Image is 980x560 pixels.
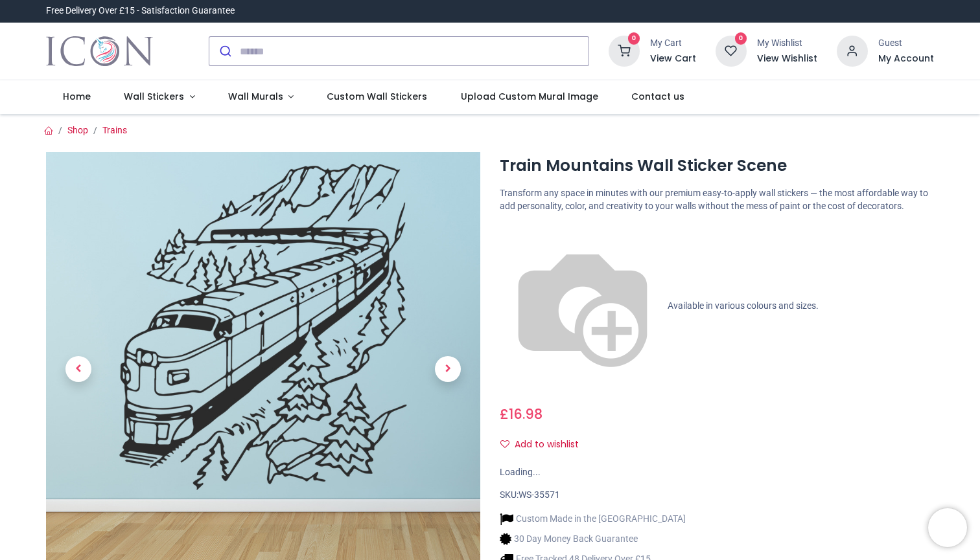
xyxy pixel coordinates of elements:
li: 30 Day Money Back Guarantee [500,532,686,546]
a: Wall Stickers [107,80,211,114]
div: Free Delivery Over £15 - Satisfaction Guarantee [46,5,235,17]
img: Icon Wall Stickers [46,33,153,69]
img: color-wheel.png [500,223,666,389]
span: 16.98 [509,405,542,423]
span: Previous [65,356,91,382]
sup: 0 [628,32,640,45]
span: Next [435,356,461,382]
span: Home [63,90,91,103]
a: Next [415,218,480,521]
iframe: Customer reviews powered by Trustpilot [662,5,934,17]
h1: Train Mountains Wall Sticker Scene [500,155,934,177]
div: My Wishlist [757,37,817,50]
a: Previous [46,218,111,521]
button: Submit [209,37,240,65]
a: View Wishlist [757,52,817,65]
sup: 0 [735,32,747,45]
li: Custom Made in the [GEOGRAPHIC_DATA] [500,512,686,526]
a: Trains [102,125,127,135]
span: WS-35571 [519,489,560,500]
iframe: Brevo live chat [928,508,967,547]
div: Guest [878,37,934,50]
span: £ [500,405,542,423]
a: My Account [878,52,934,65]
a: 0 [609,45,640,56]
a: 0 [716,45,747,56]
a: Wall Murals [211,80,310,114]
span: Contact us [631,90,684,103]
span: Available in various colours and sizes. [668,300,819,310]
span: Wall Stickers [124,90,184,103]
a: Shop [67,125,88,135]
button: Add to wishlistAdd to wishlist [500,434,590,456]
span: Custom Wall Stickers [327,90,427,103]
p: Transform any space in minutes with our premium easy-to-apply wall stickers — the most affordable... [500,187,934,212]
div: My Cart [650,37,696,50]
div: Loading... [500,466,934,479]
a: Logo of Icon Wall Stickers [46,33,153,69]
span: Upload Custom Mural Image [461,90,598,103]
a: View Cart [650,52,696,65]
i: Add to wishlist [500,440,509,449]
span: Wall Murals [228,90,283,103]
div: SKU: [500,489,934,502]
